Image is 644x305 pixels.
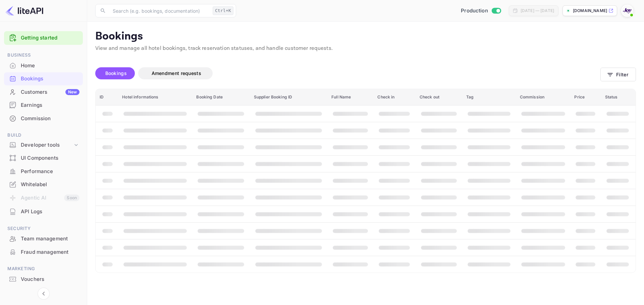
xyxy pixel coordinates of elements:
[109,4,210,17] input: Search (e.g. bookings, documentation)
[250,89,327,105] th: Supplier Booking ID
[4,112,83,125] a: Commission
[95,30,636,43] p: Bookings
[95,67,600,79] div: account-settings tabs
[105,70,127,76] span: Bookings
[21,154,79,162] div: UI Components
[600,68,636,81] button: Filter
[4,99,83,111] a: Earnings
[21,101,79,109] div: Earnings
[622,5,633,16] img: With Joy
[4,178,83,190] a: Whitelabel
[4,152,83,165] div: UI Components
[38,288,50,300] button: Collapse navigation
[4,86,83,99] div: CustomersNew
[152,70,201,76] span: Amendment requests
[521,8,554,14] div: [DATE] — [DATE]
[4,246,83,259] div: Fraud management
[21,276,79,283] div: Vouchers
[213,6,233,15] div: Ctrl+K
[416,89,462,105] th: Check out
[4,246,83,258] a: Fraud management
[4,59,83,72] a: Home
[21,34,79,42] a: Getting started
[327,89,373,105] th: Full Name
[21,62,79,70] div: Home
[21,75,79,83] div: Bookings
[4,232,83,245] a: Team management
[21,141,73,149] div: Developer tools
[570,89,601,105] th: Price
[461,7,488,15] span: Production
[65,89,79,95] div: New
[516,89,571,105] th: Commission
[4,31,83,45] div: Getting started
[4,178,83,191] div: Whitelabel
[95,45,636,53] p: View and manage all hotel bookings, track reservation statuses, and handle customer requests.
[4,72,83,85] div: Bookings
[4,205,83,218] a: API Logs
[21,248,79,256] div: Fraud management
[462,89,516,105] th: Tag
[4,152,83,164] a: UI Components
[21,235,79,243] div: Team management
[4,132,83,139] span: Build
[4,205,83,218] div: API Logs
[4,273,83,286] div: Vouchers
[4,52,83,59] span: Business
[192,89,250,105] th: Booking Date
[4,225,83,232] span: Security
[4,273,83,285] a: Vouchers
[4,165,83,177] a: Performance
[96,89,118,105] th: ID
[118,89,192,105] th: Hotel informations
[4,72,83,85] a: Bookings
[4,232,83,245] div: Team management
[573,8,607,14] p: [DOMAIN_NAME]
[5,5,43,16] img: LiteAPI logo
[96,89,636,273] table: booking table
[4,139,83,151] div: Developer tools
[458,7,503,15] div: Switch to Sandbox mode
[21,88,79,96] div: Customers
[4,265,83,273] span: Marketing
[373,89,415,105] th: Check in
[21,208,79,216] div: API Logs
[21,115,79,123] div: Commission
[601,89,636,105] th: Status
[21,181,79,188] div: Whitelabel
[21,168,79,175] div: Performance
[4,112,83,125] div: Commission
[4,86,83,98] a: CustomersNew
